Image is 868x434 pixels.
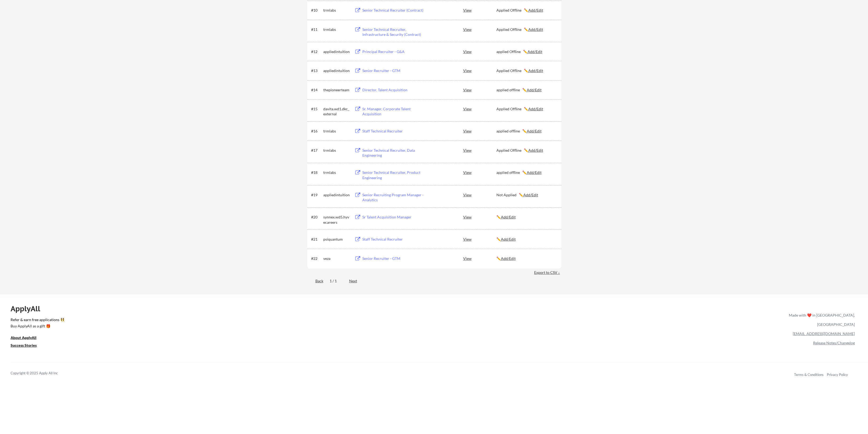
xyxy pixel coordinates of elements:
[496,68,557,73] div: Applied Offline ✏️
[311,148,321,153] div: #17
[362,8,428,13] div: Senior Technical Recruiter (Contract)
[362,68,428,73] div: Senior Recruiter - GTM
[311,106,321,112] div: #15
[496,170,557,175] div: applied offline ✏️
[463,145,496,155] div: View
[463,168,496,177] div: View
[323,87,350,93] div: thepioneerteam
[311,8,321,13] div: #10
[463,47,496,56] div: View
[311,128,321,134] div: #16
[793,331,855,336] a: [EMAIL_ADDRESS][DOMAIN_NAME]
[523,193,538,197] u: Add/Edit
[501,215,516,219] u: Add/Edit
[528,107,543,111] u: Add/Edit
[794,373,824,377] a: Terms & Conditions
[11,323,63,330] a: Buy ApplyAll as a gift 🎁
[323,27,350,32] div: trmlabs
[323,128,350,134] div: trmlabs
[463,126,496,136] div: View
[11,318,679,323] a: Refer & earn free applications 👯‍♀️
[11,371,71,376] div: Copyright © 2025 Apply All Inc
[362,256,428,261] div: Senior Recruiter - GTM
[527,129,542,133] u: Add/Edit
[11,324,63,328] div: Buy ApplyAll as a gift 🎁
[501,237,516,241] u: Add/Edit
[11,304,46,313] div: ApplyAll
[496,237,557,242] div: ✏️
[11,343,37,347] u: Success Stories
[463,212,496,222] div: View
[463,104,496,113] div: View
[463,85,496,94] div: View
[528,68,543,73] u: Add/Edit
[362,87,428,93] div: Director, Talent Acquisition
[323,49,350,54] div: appliedintuition
[528,49,542,54] u: Add/Edit
[311,27,321,32] div: #11
[311,49,321,54] div: #12
[362,192,428,203] div: Senior Recruiting Program Manager - Analytics
[362,237,428,242] div: Staff Technical Recruiter
[323,170,350,175] div: trmlabs
[496,192,557,198] div: Not Applied ✏️
[311,214,321,220] div: #20
[362,214,428,220] div: Sr Talent Acquisition Manager
[496,214,557,220] div: ✏️
[463,254,496,263] div: View
[463,66,496,75] div: View
[362,27,428,37] div: Senior Technical Recruiter, Infrastructure & Security (Contract)
[496,148,557,153] div: Applied Offline ✏️
[323,148,350,153] div: trmlabs
[528,8,543,12] u: Add/Edit
[463,25,496,34] div: View
[496,8,557,13] div: Applied Offline ✏️
[323,106,350,117] div: davita.wd1.dkc_external
[496,27,557,32] div: Applied Offline ✏️
[496,106,557,112] div: Applied Offline ✏️
[496,256,557,261] div: ✏️
[323,214,350,225] div: synnex.wd5.hyvecareers
[311,237,321,242] div: #21
[362,148,428,158] div: Senior Technical Recruiter, Data Engineering
[311,68,321,73] div: #13
[463,190,496,199] div: View
[11,343,44,349] a: Success Stories
[323,8,350,13] div: trmlabs
[307,278,323,284] div: Back
[534,270,561,275] div: Export to CSV ↓
[323,192,350,198] div: appliedintuition
[311,87,321,93] div: #14
[496,49,557,54] div: applied Offline ✏️
[362,49,428,54] div: Principal Recruiter - G&A
[311,170,321,175] div: #18
[11,335,36,340] u: About ApplyAll
[323,237,350,242] div: psiquantum
[349,278,363,284] div: Next
[11,335,44,342] a: About ApplyAll
[501,256,516,261] u: Add/Edit
[323,256,350,261] div: veza
[362,170,428,180] div: Senior Technical Recruiter, Product Engineering
[311,192,321,198] div: #19
[496,128,557,134] div: applied offline ✏️
[463,5,496,15] div: View
[362,128,428,134] div: Staff Technical Recruiter
[813,341,855,345] a: Release Notes/Changelog
[528,27,543,32] u: Add/Edit
[827,373,848,377] a: Privacy Policy
[311,256,321,261] div: #22
[787,311,855,329] div: Made with ❤️ in [GEOGRAPHIC_DATA], [GEOGRAPHIC_DATA]
[527,170,542,175] u: Add/Edit
[330,278,343,284] div: 1 / 1
[527,88,542,92] u: Add/Edit
[323,68,350,73] div: appliedintuition
[463,234,496,244] div: View
[528,148,543,152] u: Add/Edit
[496,87,557,93] div: applied offline ✏️
[362,106,428,117] div: Sr. Manager, Corporate Talent Acquisition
